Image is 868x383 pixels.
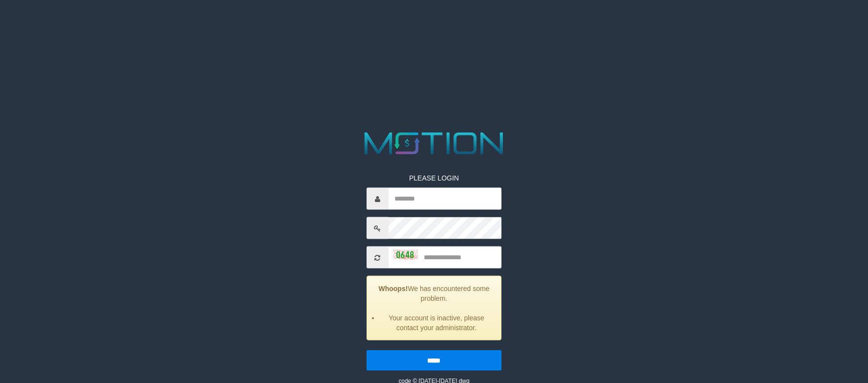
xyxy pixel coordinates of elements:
[393,249,418,259] img: captcha
[358,129,510,158] img: MOTION_logo.png
[367,173,501,183] p: PLEASE LOGIN
[367,276,501,340] div: We has encountered some problem.
[379,313,494,333] li: Your account is inactive, please contact your administrator.
[379,285,408,293] strong: Whoops!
